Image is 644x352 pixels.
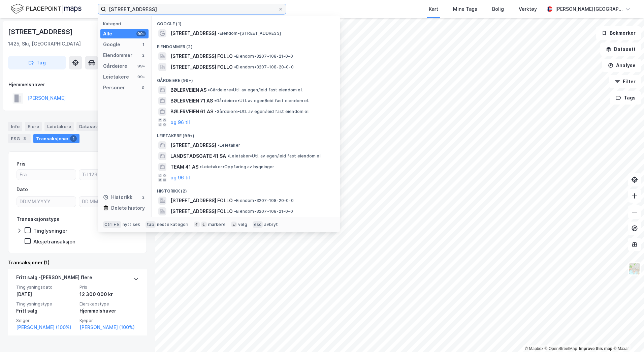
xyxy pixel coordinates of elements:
a: Mapbox [525,346,543,351]
div: Verktøy [519,5,537,13]
div: Ctrl + k [103,221,121,228]
span: • [200,164,202,169]
div: Aksjetransaksjon [33,238,75,245]
span: Gårdeiere • Utl. av egen/leid fast eiendom el. [214,98,309,104]
span: • [218,31,220,36]
span: [STREET_ADDRESS] FOLLO [170,197,233,205]
span: Kjøper [79,318,139,323]
div: Gårdeiere [103,62,127,70]
input: DD.MM.YYYY [79,197,138,207]
span: Gårdeiere • Utl. av egen/leid fast eiendom el. [208,87,303,93]
div: Delete history [111,204,145,212]
span: [STREET_ADDRESS] FOLLO [170,207,233,215]
button: og 96 til [170,118,190,126]
div: Datasett [76,122,102,131]
div: Kategori [103,21,149,26]
span: [STREET_ADDRESS] [170,141,216,149]
div: velg [238,222,247,227]
div: 1 [140,42,146,47]
div: Bolig [492,5,504,13]
span: • [227,153,229,158]
span: Leietaker [218,143,240,148]
span: Tinglysningsdato [16,284,75,290]
div: esc [253,221,263,228]
div: Info [8,122,22,131]
a: OpenStreetMap [545,346,577,351]
span: BØLERVEIEN 71 AS [170,97,213,105]
div: 2 [140,53,146,58]
div: Eiere [25,122,42,131]
div: Fritt salg - [PERSON_NAME] flere [16,273,92,284]
span: [STREET_ADDRESS] [170,29,216,37]
input: DD.MM.YYYY [17,197,76,207]
div: Alle [103,30,112,38]
div: Eiendommer [103,51,132,59]
iframe: Chat Widget [610,320,644,352]
div: tab [146,221,156,228]
span: • [234,54,236,59]
div: nytt søk [123,222,140,227]
div: Leietakere [103,73,129,81]
span: Eierskapstype [79,301,139,307]
div: 12 300 000 kr [79,290,139,298]
div: 1425, Ski, [GEOGRAPHIC_DATA] [8,40,81,48]
div: Eiendommer (2) [152,39,340,51]
span: Leietaker • Utl. av egen/leid fast eiendom el. [227,153,322,159]
div: Hjemmelshaver [79,307,139,315]
span: Eiendom • [STREET_ADDRESS] [218,31,281,36]
button: Datasett [600,42,641,56]
img: Z [628,262,641,275]
input: Til 12300000 [79,170,138,180]
div: Transaksjonstype [17,215,60,223]
span: Eiendom • 3207-108-21-0-0 [234,54,293,59]
span: Eiendom • 3207-108-21-0-0 [234,209,293,214]
div: Transaksjoner [33,134,79,143]
button: Tags [610,91,641,105]
div: [STREET_ADDRESS] [8,26,74,37]
div: Leietakere [44,122,74,131]
span: BØLERVEIEN AS [170,86,206,94]
button: Filter [609,75,641,88]
a: [PERSON_NAME] (100%) [16,323,75,331]
span: Pris [79,284,139,290]
div: Dato [17,185,28,194]
div: neste kategori [157,222,189,227]
div: 1 [70,135,77,142]
div: Leietakere (99+) [152,128,340,140]
span: • [234,209,236,214]
span: • [214,98,216,103]
div: Google (1) [152,16,340,28]
a: [PERSON_NAME] (100%) [79,323,139,331]
div: 3 [21,135,28,142]
div: 99+ [136,31,146,36]
div: 99+ [136,63,146,69]
div: [PERSON_NAME][GEOGRAPHIC_DATA] [555,5,622,13]
div: Hjemmelshaver [8,81,147,89]
span: [STREET_ADDRESS] FOLLO [170,63,233,71]
button: og 96 til [170,174,190,182]
div: 2 [140,195,146,200]
span: • [215,109,217,114]
span: Gårdeiere • Utl. av egen/leid fast eiendom el. [215,109,310,114]
div: Kontrollprogram for chat [610,320,644,352]
div: avbryt [264,222,278,227]
div: Mine Tags [453,5,477,13]
div: Pris [17,160,26,168]
div: Personer [103,84,125,92]
span: Selger [16,318,75,323]
span: • [234,64,236,69]
div: Tinglysninger [33,228,67,234]
div: Transaksjoner (1) [8,259,147,267]
span: Leietaker • Oppføring av bygninger [200,164,275,170]
span: • [234,198,236,203]
span: • [218,143,220,148]
span: Eiendom • 3207-108-20-0-0 [234,198,294,203]
span: BØLERVEIEN 61 AS [170,108,213,116]
div: 0 [140,85,146,90]
input: Søk på adresse, matrikkel, gårdeiere, leietakere eller personer [106,4,278,14]
div: Fritt salg [16,307,75,315]
div: 99+ [136,74,146,80]
div: Kart [429,5,438,13]
input: Fra [17,170,76,180]
span: LANDSTADSGATE 41 SA [170,152,226,160]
